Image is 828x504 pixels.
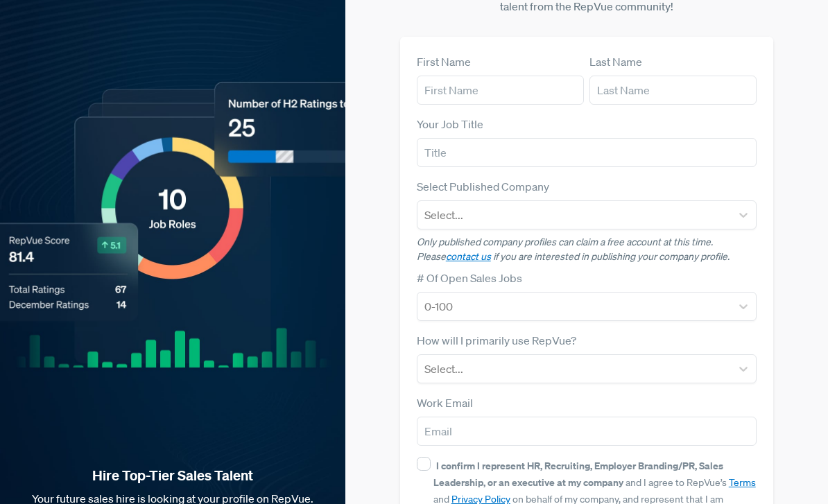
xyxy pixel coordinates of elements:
[417,332,576,349] label: How will I primarily use RepVue?
[417,394,473,411] label: Work Email
[417,417,757,446] input: Email
[589,53,642,70] label: Last Name
[417,53,471,70] label: First Name
[417,270,522,286] label: # Of Open Sales Jobs
[417,138,757,167] input: Title
[417,235,757,264] p: Only published company profiles can claim a free account at this time. Please if you are interest...
[446,250,491,263] a: contact us
[417,76,584,105] input: First Name
[417,116,483,132] label: Your Job Title
[417,178,549,195] label: Select Published Company
[22,467,323,485] strong: Hire Top-Tier Sales Talent
[589,76,757,105] input: Last Name
[729,476,756,489] a: Terms
[433,459,723,489] strong: I confirm I represent HR, Recruiting, Employer Branding/PR, Sales Leadership, or an executive at ...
